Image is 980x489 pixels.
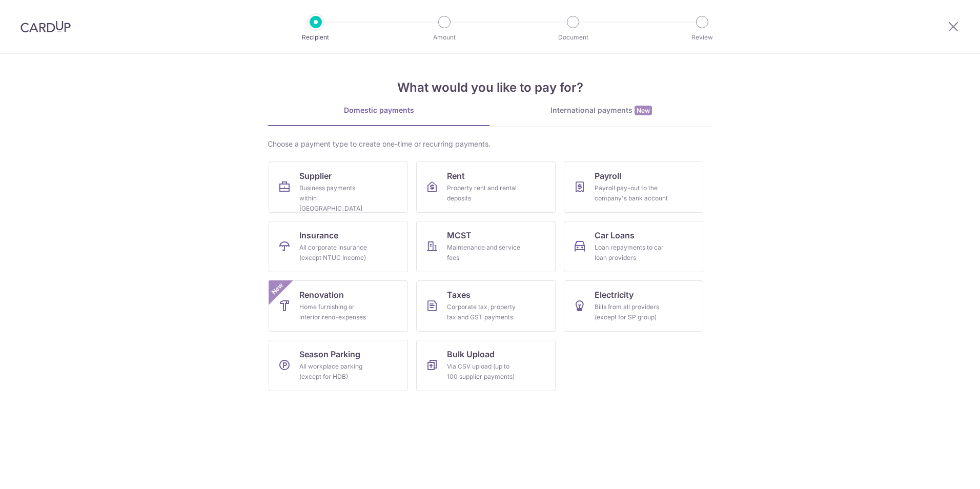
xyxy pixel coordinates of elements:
[268,139,712,149] div: Choose a payment type to create one-time or recurring payments.
[269,161,408,213] a: SupplierBusiness payments within [GEOGRAPHIC_DATA]
[416,280,556,332] a: TaxesCorporate tax, property tax and GST payments
[595,302,668,322] div: Bills from all providers (except for SP group)
[299,289,344,301] span: Renovation
[564,280,703,332] a: ElectricityBills from all providers (except for SP group)
[278,32,354,43] p: Recipient
[490,105,712,116] div: International payments
[664,32,740,43] p: Review
[635,106,652,115] span: New
[269,280,408,332] a: RenovationHome furnishing or interior reno-expensesNew
[447,361,521,382] div: Via CSV upload (up to 100 supplier payments)
[447,229,472,241] span: MCST
[268,78,712,97] h4: What would you like to pay for?
[595,289,634,301] span: Electricity
[299,170,332,182] span: Supplier
[21,21,71,33] img: CardUp
[299,302,373,322] div: Home furnishing or interior reno-expenses
[268,105,490,115] div: Domestic payments
[564,221,703,272] a: Car LoansLoan repayments to car loan providers
[416,221,556,272] a: MCSTMaintenance and service fees
[269,340,408,391] a: Season ParkingAll workplace parking (except for HDB)
[269,221,408,272] a: InsuranceAll corporate insurance (except NTUC Income)
[299,183,373,214] div: Business payments within [GEOGRAPHIC_DATA]
[416,161,556,213] a: RentProperty rent and rental deposits
[595,183,668,203] div: Payroll pay-out to the company's bank account
[447,302,521,322] div: Corporate tax, property tax and GST payments
[595,170,621,182] span: Payroll
[299,242,373,263] div: All corporate insurance (except NTUC Income)
[447,183,521,203] div: Property rent and rental deposits
[299,361,373,382] div: All workplace parking (except for HDB)
[299,348,360,360] span: Season Parking
[416,340,556,391] a: Bulk UploadVia CSV upload (up to 100 supplier payments)
[299,229,338,241] span: Insurance
[406,32,482,43] p: Amount
[564,161,703,213] a: PayrollPayroll pay-out to the company's bank account
[535,32,611,43] p: Document
[447,242,521,263] div: Maintenance and service fees
[595,242,668,263] div: Loan repayments to car loan providers
[447,348,495,360] span: Bulk Upload
[269,280,286,297] span: New
[447,170,465,182] span: Rent
[447,289,471,301] span: Taxes
[595,229,635,241] span: Car Loans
